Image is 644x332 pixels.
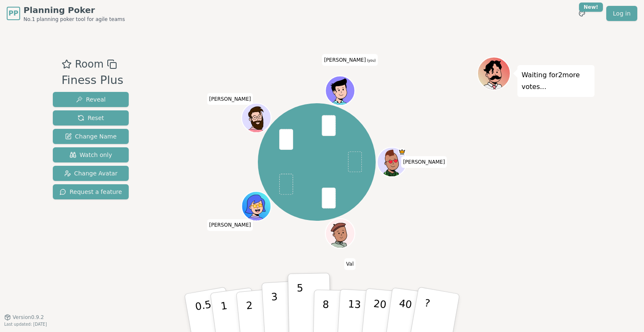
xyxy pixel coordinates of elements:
button: Watch only [53,147,129,162]
span: Reveal [76,95,106,104]
span: Last updated: [DATE] [4,322,47,327]
span: Request a feature [60,188,122,196]
span: Watch only [70,151,112,159]
a: PPPlanning PokerNo.1 planning poker tool for agile teams [7,4,125,23]
div: New! [579,3,603,12]
button: Add as favourite [62,57,72,72]
button: Change Avatar [53,166,129,181]
span: Click to change your name [322,54,378,66]
span: Click to change your name [207,93,253,105]
span: (you) [366,59,376,63]
p: Waiting for 2 more votes... [522,69,590,93]
button: Version0.9.2 [4,314,44,321]
button: Click to change your avatar [326,77,354,105]
span: Change Name [65,132,117,141]
div: Finess Plus [62,72,124,89]
span: Click to change your name [344,258,356,270]
span: Change Avatar [64,169,118,178]
button: Reveal [53,92,129,107]
button: New! [574,6,589,21]
span: Planning Poker [23,4,125,16]
span: Version 0.9.2 [13,314,44,321]
span: Room [75,57,104,72]
button: Change Name [53,129,129,144]
span: christelle is the host [398,148,406,156]
span: Click to change your name [401,156,447,168]
span: Click to change your name [207,219,253,231]
span: No.1 planning poker tool for agile teams [23,16,125,23]
button: Request a feature [53,184,129,199]
span: PP [8,8,18,18]
a: Log in [606,6,637,21]
p: 5 [297,282,304,327]
span: Reset [78,114,104,122]
button: Reset [53,110,129,125]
